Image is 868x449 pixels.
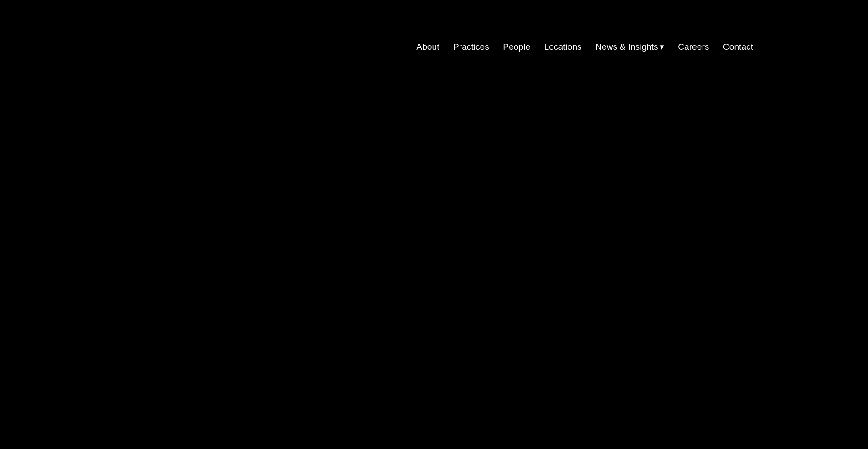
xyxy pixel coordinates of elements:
[503,38,530,56] a: People
[544,38,582,56] a: Locations
[723,38,753,56] a: Contact
[416,38,439,56] a: About
[595,39,658,55] span: News & Insights
[678,38,709,56] a: Careers
[453,38,489,56] a: Practices
[595,38,664,56] a: folder dropdown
